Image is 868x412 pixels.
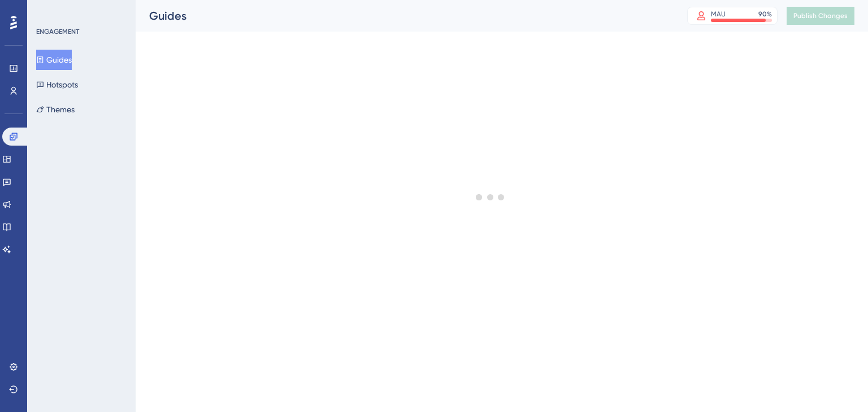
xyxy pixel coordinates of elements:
[793,11,848,20] span: Publish Changes
[36,50,72,70] button: Guides
[711,10,726,19] div: MAU
[36,74,78,95] button: Hotspots
[758,10,772,19] div: 90 %
[149,8,659,24] div: Guides
[787,7,854,25] button: Publish Changes
[36,99,75,120] button: Themes
[36,27,79,36] div: ENGAGEMENT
